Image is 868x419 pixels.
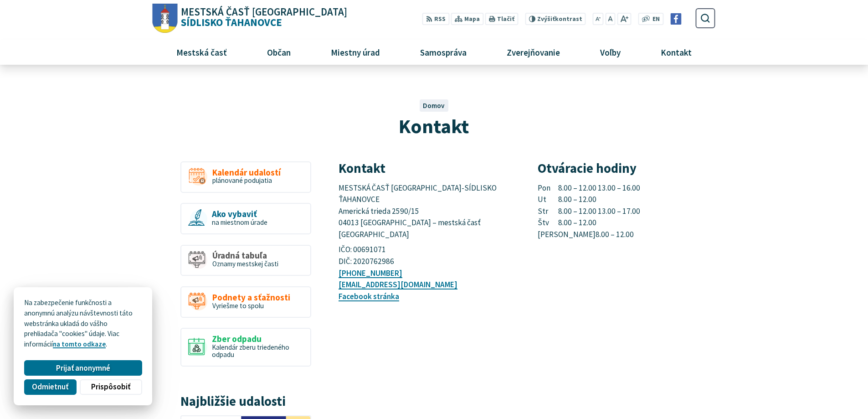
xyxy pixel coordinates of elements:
h3: Najbližšie udalosti [180,394,311,409]
p: Na zabezpečenie funkčnosti a anonymnú analýzu návštevnosti táto webstránka ukladá do vášho prehli... [24,298,142,350]
span: Štv [538,217,559,229]
span: Mapa [464,15,480,24]
h3: Kontakt [339,161,516,176]
a: EN [650,15,663,24]
a: Zverejňovanie [490,40,577,64]
span: Odmietnuť [32,382,68,392]
a: Mestská časť [159,40,243,64]
a: Kalendár udalostí plánované podujatia [180,161,311,193]
span: Miestny úrad [327,40,383,64]
img: Prejsť na Facebook stránku [670,13,682,25]
span: Ut [538,194,559,206]
a: Ako vybaviť na miestnom úrade [180,203,311,234]
span: MESTSKÁ ČASŤ [GEOGRAPHIC_DATA]-SÍDLISKO ŤAHANOVCE Americká trieda 2590/15 04013 [GEOGRAPHIC_DATA]... [339,183,498,240]
a: Úradná tabuľa Oznamy mestskej časti [180,245,311,276]
span: Kontakt [399,114,469,139]
img: Prejsť na domovskú stránku [153,4,178,33]
span: Vyriešme to spolu [212,301,264,310]
span: kontrast [537,16,582,23]
span: Prispôsobiť [91,382,130,392]
button: Prijať anonymné [24,360,142,376]
a: [EMAIL_ADDRESS][DOMAIN_NAME] [339,279,457,290]
span: RSS [434,15,446,24]
span: Str [538,206,559,217]
a: Zber odpadu Kalendár zberu triedeného odpadu [180,328,311,367]
button: Zmenšiť veľkosť písma [593,13,604,25]
a: na tomto odkaze [53,340,106,348]
span: Kalendár udalostí [212,168,281,177]
span: Úradná tabuľa [212,251,278,260]
a: Občan [250,40,307,64]
span: Sídlisko Ťahanovce [178,7,348,28]
span: Ako vybaviť [212,209,267,219]
p: IČO: 00691071 DIČ: 2020762986 [339,244,516,267]
span: Mestská časť [173,40,230,64]
span: Mestská časť [GEOGRAPHIC_DATA] [181,7,347,17]
a: Miestny úrad [314,40,396,64]
button: Nastaviť pôvodnú veľkosť písma [605,13,615,25]
a: Voľby [584,40,637,64]
span: Občan [263,40,294,64]
span: Samospráva [416,40,470,64]
a: Kontakt [644,40,709,64]
span: Oznamy mestskej časti [212,259,278,268]
p: 8.00 – 12.00 13.00 – 16.00 8.00 – 12.00 8.00 – 12.00 13.00 – 17.00 8.00 – 12.00 8.00 – 12.00 [538,182,715,241]
button: Tlačiť [485,13,518,25]
span: Kontakt [657,40,695,64]
span: Pon [538,182,559,194]
a: Facebook stránka [339,291,399,301]
span: Podnety a sťažnosti [212,293,290,302]
a: Samospráva [404,40,483,64]
a: Podnety a sťažnosti Vyriešme to spolu [180,286,311,318]
span: Zvýšiť [537,15,555,23]
button: Zväčšiť veľkosť písma [617,13,631,25]
button: Odmietnuť [24,379,76,395]
a: Logo Sídlisko Ťahanovce, prejsť na domovskú stránku. [153,4,347,33]
span: Zverejňovanie [503,40,563,64]
span: [PERSON_NAME] [538,229,596,241]
span: plánované podujatia [212,176,272,185]
a: Mapa [451,13,483,25]
span: Kalendár zberu triedeného odpadu [212,343,289,359]
span: Voľby [597,40,624,64]
span: Zber odpadu [212,334,303,344]
span: Tlačiť [497,16,514,23]
span: EN [652,15,660,24]
span: Prijať anonymné [56,363,110,373]
button: Prispôsobiť [80,379,142,395]
h3: Otváracie hodiny [538,161,715,176]
span: na miestnom úrade [212,218,267,227]
a: RSS [422,13,449,25]
a: Domov [423,101,445,110]
button: Zvýšiťkontrast [525,13,586,25]
a: [PHONE_NUMBER] [339,268,402,278]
